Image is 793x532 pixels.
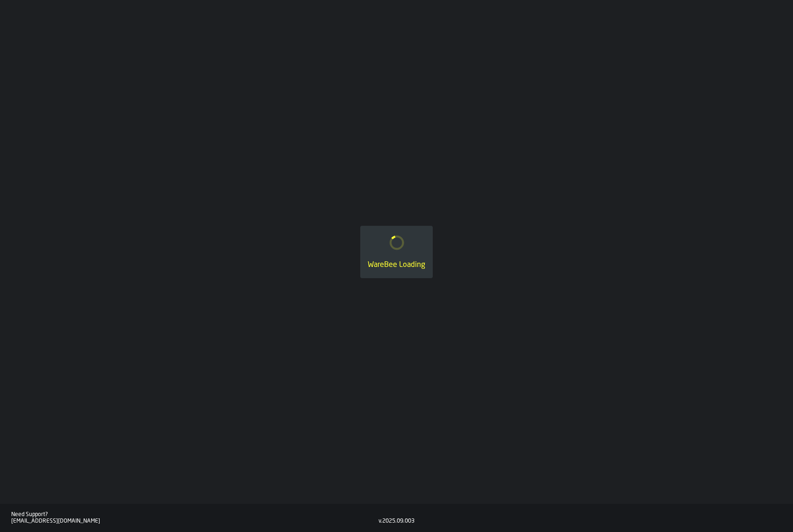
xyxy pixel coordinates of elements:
div: [EMAIL_ADDRESS][DOMAIN_NAME] [11,518,378,525]
a: Need Support?[EMAIL_ADDRESS][DOMAIN_NAME] [11,511,378,525]
div: WareBee Loading [368,259,425,271]
div: v. [378,518,382,525]
div: Need Support? [11,511,378,518]
div: 2025.09.003 [382,518,415,525]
